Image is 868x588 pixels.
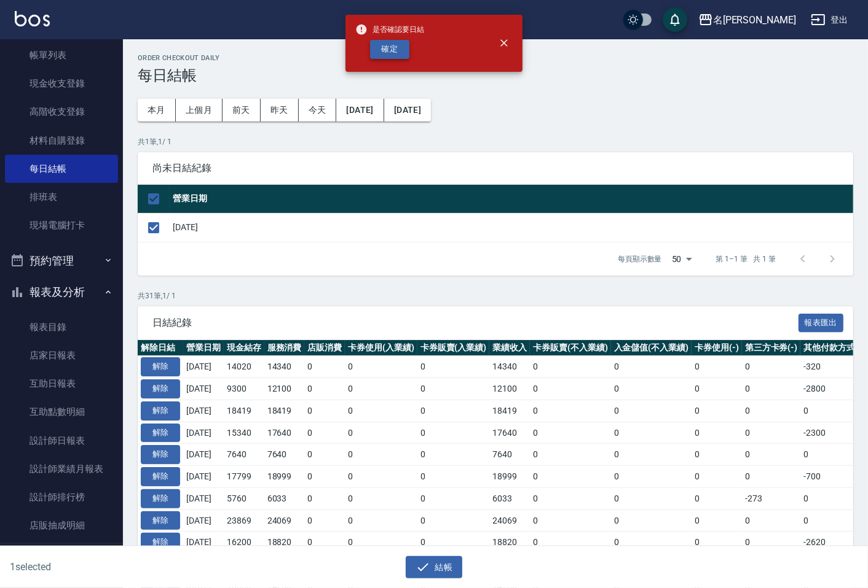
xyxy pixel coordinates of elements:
[176,99,223,122] button: 上個月
[304,356,345,378] td: 0
[183,356,224,378] td: [DATE]
[806,9,853,31] button: 登出
[667,242,696,276] div: 50
[489,487,530,509] td: 6033
[304,466,345,488] td: 0
[417,422,490,444] td: 0
[530,356,611,378] td: 0
[355,23,424,36] span: 是否確認要日結
[693,7,801,33] button: 名[PERSON_NAME]
[299,99,337,122] button: 今天
[345,466,417,488] td: 0
[336,99,384,122] button: [DATE]
[742,356,801,378] td: 0
[530,378,611,400] td: 0
[417,400,490,422] td: 0
[152,317,799,329] span: 日結紀錄
[5,98,118,126] a: 高階收支登錄
[611,444,692,466] td: 0
[5,245,118,277] button: 預約管理
[224,487,264,509] td: 5760
[264,422,305,444] td: 17640
[5,183,118,211] a: 排班表
[224,400,264,422] td: 18419
[264,400,305,422] td: 18419
[417,444,490,466] td: 0
[530,532,611,554] td: 0
[692,400,742,422] td: 0
[742,444,801,466] td: 0
[742,532,801,554] td: 0
[224,509,264,532] td: 23869
[264,378,305,400] td: 12100
[800,356,868,378] td: -320
[611,487,692,509] td: 0
[530,340,611,356] th: 卡券販賣(不入業績)
[799,316,844,328] a: 報表匯出
[692,466,742,488] td: 0
[261,99,299,122] button: 昨天
[800,466,868,488] td: -700
[489,509,530,532] td: 24069
[417,378,490,400] td: 0
[304,509,345,532] td: 0
[800,340,868,356] th: 其他付款方式(-)
[138,99,176,122] button: 本月
[224,340,264,356] th: 現金結存
[141,533,180,552] button: 解除
[742,509,801,532] td: 0
[5,455,118,483] a: 設計師業績月報表
[304,378,345,400] td: 0
[15,11,50,26] img: Logo
[183,400,224,422] td: [DATE]
[716,253,776,265] p: 第 1–1 筆 共 1 筆
[141,401,180,420] button: 解除
[530,400,611,422] td: 0
[611,400,692,422] td: 0
[692,532,742,554] td: 0
[5,398,118,426] a: 互助點數明細
[489,400,530,422] td: 18419
[489,422,530,444] td: 17640
[663,7,687,32] button: save
[141,467,180,486] button: 解除
[141,357,180,376] button: 解除
[264,509,305,532] td: 24069
[800,378,868,400] td: -2800
[345,509,417,532] td: 0
[5,155,118,183] a: 每日結帳
[530,466,611,488] td: 0
[692,487,742,509] td: 0
[304,532,345,554] td: 0
[5,276,118,308] button: 報表及分析
[141,511,180,530] button: 解除
[183,340,224,356] th: 營業日期
[345,444,417,466] td: 0
[489,378,530,400] td: 12100
[224,444,264,466] td: 7640
[141,379,180,398] button: 解除
[692,340,742,356] th: 卡券使用(-)
[183,532,224,554] td: [DATE]
[138,54,853,62] h2: Order checkout daily
[183,378,224,400] td: [DATE]
[800,509,868,532] td: 0
[530,487,611,509] td: 0
[692,378,742,400] td: 0
[406,556,463,579] button: 結帳
[224,532,264,554] td: 16200
[742,378,801,400] td: 0
[417,466,490,488] td: 0
[692,356,742,378] td: 0
[5,126,118,155] a: 材料自購登錄
[10,559,215,574] h6: 1 selected
[345,422,417,444] td: 0
[611,509,692,532] td: 0
[304,422,345,444] td: 0
[489,466,530,488] td: 18999
[800,487,868,509] td: 0
[800,422,868,444] td: -2300
[345,400,417,422] td: 0
[304,444,345,466] td: 0
[491,29,518,56] button: close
